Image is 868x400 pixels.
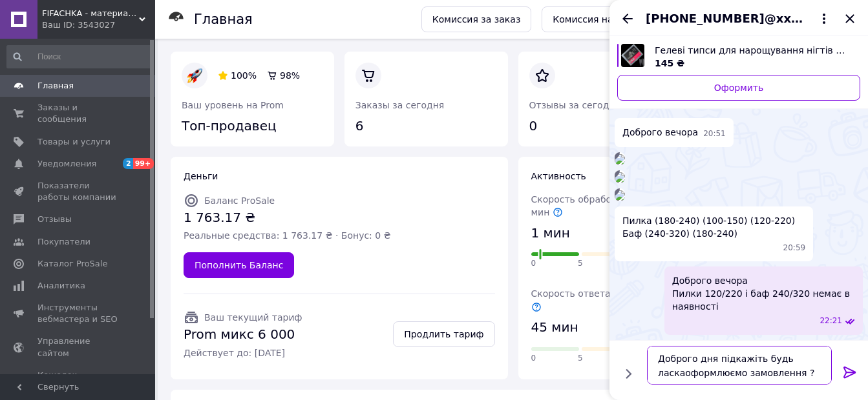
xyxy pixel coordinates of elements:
span: 98% [280,70,300,81]
span: FIFACHKA - материалы для маникюра, депиляции, парафинотерапии, ламинирования ресниц и бровей [42,8,139,19]
span: [PHONE_NUMBER]@xxxxxx$.com [646,10,806,27]
span: 5 [578,258,583,269]
span: 1 763.17 ₴ [184,208,390,227]
span: Кошелек компании [37,370,120,393]
span: Ваш текущий тариф [204,312,302,323]
img: 89749d4b-fff5-4ed4-8f61-e9feda9775f4_w500_h500 [615,154,625,165]
span: Отзывы [37,214,72,225]
span: Показатели работы компании [37,180,120,203]
a: Посмотреть товар [617,44,860,70]
a: Комиссия на сайте компании [542,6,704,32]
span: Доброго вечора [622,126,698,139]
span: 0 [531,353,536,364]
span: 20:51 11.10.2025 [703,128,726,139]
button: Закрыть [842,11,858,26]
span: Товары и услуги [37,136,111,148]
h1: Главная [194,12,253,27]
span: 22:21 11.10.2025 [820,315,842,326]
span: 20:59 11.10.2025 [783,243,806,254]
input: Поиск [6,45,153,68]
img: 3c16552d-477c-4514-bb0f-cf8352e6e34b_w500_h500 [615,172,625,183]
span: Аналитика [37,280,85,292]
a: Пополнить Баланс [184,252,294,278]
button: Назад [620,11,635,26]
span: Заказы и сообщения [37,102,120,125]
span: 45 мин [531,318,578,337]
span: Деньги [184,171,218,181]
span: Каталог ProSale [37,258,107,270]
span: Покупатели [37,236,90,248]
span: Действует до: [DATE] [184,346,302,359]
span: Управление сайтом [37,335,120,359]
span: Инструменты вебмастера и SEO [37,302,120,325]
div: Ваш ID: 3543027 [42,19,155,31]
span: Гелеві типси для нарощування нігтів Designer, 240 шт №13 Mountain Peak Large [655,44,850,57]
button: Показать кнопки [620,365,637,382]
span: 5 [578,353,583,364]
span: Главная [37,80,74,92]
span: 2 [123,158,133,169]
span: Prom микс 6 000 [184,325,302,344]
span: Скорость ответа в чате, мин [531,288,668,312]
span: Реальные средства: 1 763.17 ₴ · Бонус: 0 ₴ [184,229,390,242]
textarea: Доброго дня підкажіть будь ласкаоформлюємо замовлення ? [647,346,832,385]
button: [PHONE_NUMBER]@xxxxxx$.com [646,10,832,27]
img: 0726423d-53d5-4a21-b0d6-8c7818cee778_w500_h500 [615,190,625,201]
span: 1 мин [531,224,570,243]
span: Активность [531,171,586,181]
img: 4472731695_w640_h640_gelevye-tipsy-dlya.jpg [621,44,644,67]
span: Баланс ProSale [204,195,275,206]
a: Комиссия за заказ [421,6,532,32]
span: Пилка (180-240) (100-150) (120-220) Баф (240-320) (180-240) [622,214,795,240]
a: Продлить тариф [393,321,494,347]
span: Уведомления [37,158,96,170]
a: Оформить [617,75,860,101]
span: 100% [231,70,257,81]
span: 99+ [133,158,154,169]
span: 0 [531,258,536,269]
span: Скорость обработки заказа, мин [531,194,666,217]
span: 145 ₴ [655,58,684,68]
span: Доброго вечора Пилки 120/220 і баф 240/320 немає в наявності [672,274,855,313]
